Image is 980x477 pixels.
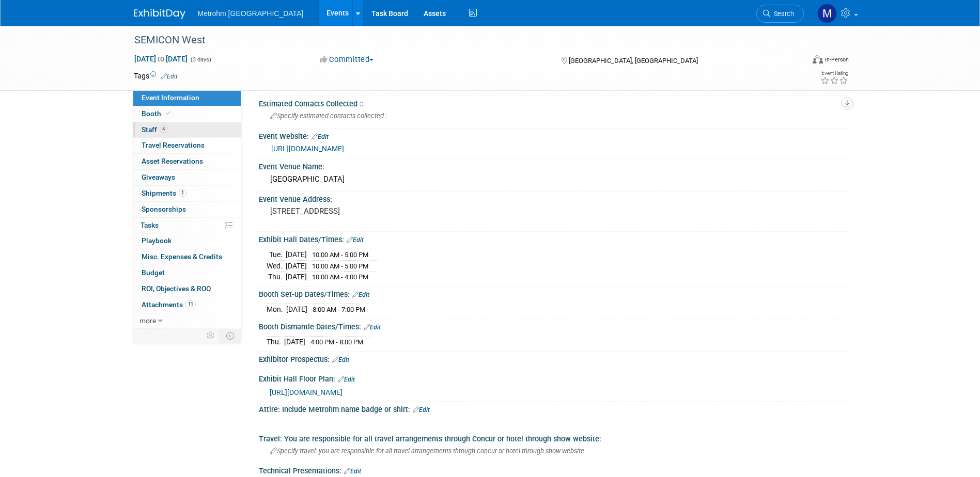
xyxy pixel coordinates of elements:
[131,31,788,50] div: SEMICON West
[259,463,847,476] div: Technical Presentations:
[413,406,430,414] a: Edit
[286,272,307,282] td: [DATE]
[267,337,284,347] td: Thu.
[259,402,847,415] div: Attire: Include Metrohm name badge or shirt:
[316,54,378,65] button: Committed
[313,306,365,313] span: 8:00 AM - 7:00 PM
[270,388,343,396] a: [URL][DOMAIN_NAME]
[202,329,220,342] td: Personalize Event Tab Strip
[179,189,186,197] span: 1
[267,304,286,315] td: Mon.
[142,125,167,134] span: Staff
[142,157,203,165] span: Asset Reservations
[142,173,175,181] span: Giveaways
[133,313,241,329] a: more
[817,4,837,23] img: Michelle Simoes
[286,304,307,315] td: [DATE]
[133,297,241,313] a: Attachments11
[347,236,364,244] a: Edit
[142,93,199,102] span: Event Information
[133,233,241,249] a: Playbook
[166,110,171,116] i: Booth reservation complete
[259,352,847,365] div: Exhibitor Prospectus:
[139,316,156,325] span: more
[569,57,698,65] span: [GEOGRAPHIC_DATA], [GEOGRAPHIC_DATA]
[259,287,847,300] div: Booth Set-up Dates/Times:
[312,251,368,259] span: 10:00 AM - 5:00 PM
[142,205,186,213] span: Sponsorships
[133,265,241,281] a: Budget
[270,112,387,120] span: Specify estimated contacts collected :
[743,54,849,69] div: Event Format
[271,145,344,153] a: [URL][DOMAIN_NAME]
[259,159,847,172] div: Event Venue Name:
[270,206,492,216] pre: [STREET_ADDRESS]
[259,232,847,245] div: Exhibit Hall Dates/Times:
[259,319,847,332] div: Booth Dismantle Dates/Times:
[133,138,241,153] a: Travel Reservations
[259,371,847,385] div: Exhibit Hall Floor Plan:
[134,54,188,63] span: [DATE] [DATE]
[142,189,186,197] span: Shipments
[770,10,794,18] span: Search
[141,221,159,229] span: Tasks
[133,122,241,138] a: Staff4
[198,9,304,18] span: Metrohm [GEOGRAPHIC_DATA]
[267,260,286,272] td: Wed.
[133,106,241,122] a: Booth
[160,125,167,133] span: 4
[142,236,172,245] span: Playbook
[133,281,241,297] a: ROI, Objectives & ROO
[133,249,241,265] a: Misc. Expenses & Credits
[338,376,355,383] a: Edit
[286,249,307,261] td: [DATE]
[190,56,211,63] span: (3 days)
[284,337,305,347] td: [DATE]
[156,55,166,63] span: to
[820,71,848,76] div: Event Rating
[161,73,178,80] a: Edit
[142,300,196,309] span: Attachments
[267,249,286,261] td: Tue.
[825,56,849,63] div: In-Person
[332,356,349,363] a: Edit
[185,300,196,308] span: 11
[364,324,381,331] a: Edit
[142,284,211,293] span: ROI, Objectives & ROO
[133,170,241,185] a: Giveaways
[133,154,241,169] a: Asset Reservations
[220,329,241,342] td: Toggle Event Tabs
[312,273,368,281] span: 10:00 AM - 4:00 PM
[312,133,329,140] a: Edit
[133,218,241,233] a: Tasks
[259,192,847,204] div: Event Venue Address:
[344,468,361,475] a: Edit
[134,9,185,19] img: ExhibitDay
[352,291,369,298] a: Edit
[133,186,241,201] a: Shipments1
[267,272,286,282] td: Thu.
[270,447,584,455] span: Specify travel: you are responsible for all travel arrangements through concur or hotel through s...
[134,71,178,81] td: Tags
[312,262,368,270] span: 10:00 AM - 5:00 PM
[142,109,173,118] span: Booth
[133,90,241,106] a: Event Information
[142,252,222,261] span: Misc. Expenses & Credits
[813,55,823,63] img: Format-Inperson.png
[259,96,847,109] div: Estimated Contacts Collected ::
[310,338,363,346] span: 4:00 PM - 8:00 PM
[286,260,307,272] td: [DATE]
[756,5,804,23] a: Search
[267,171,839,187] div: [GEOGRAPHIC_DATA]
[142,141,205,149] span: Travel Reservations
[259,431,847,444] div: Travel: You are responsible for all travel arrangements through Concur or hotel through show webs...
[133,202,241,217] a: Sponsorships
[259,129,847,142] div: Event Website:
[142,268,165,277] span: Budget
